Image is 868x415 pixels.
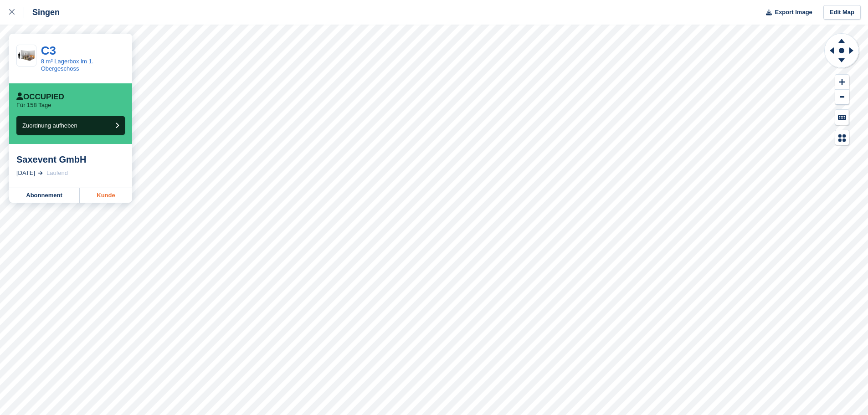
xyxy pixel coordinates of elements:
[16,154,125,165] div: Saxevent GmbH
[9,188,80,203] a: Abonnement
[46,169,68,178] div: Laufend
[823,5,861,20] a: Edit Map
[760,5,812,20] button: Export Image
[41,44,56,57] a: C3
[17,48,36,62] img: 100-sqft-unit.jpg
[22,122,77,129] span: Zuordnung aufheben
[775,8,812,17] span: Export Image
[835,90,849,105] button: Zoom Out
[41,58,94,72] a: 8 m² Lagerbox im 1. Obergeschoss
[16,169,35,178] div: [DATE]
[24,7,60,18] div: Singen
[16,116,125,135] button: Zuordnung aufheben
[38,171,43,175] img: arrow-right-light-icn-cde0832a797a2874e46488d9cf13f60e5c3a73dbe684e267c42b8395dfbc2abf.svg
[16,102,51,109] p: Für 158 Tage
[835,75,849,90] button: Zoom In
[835,110,849,125] button: Keyboard Shortcuts
[80,188,132,203] a: Kunde
[835,130,849,145] button: Map Legend
[16,92,64,102] div: Occupied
